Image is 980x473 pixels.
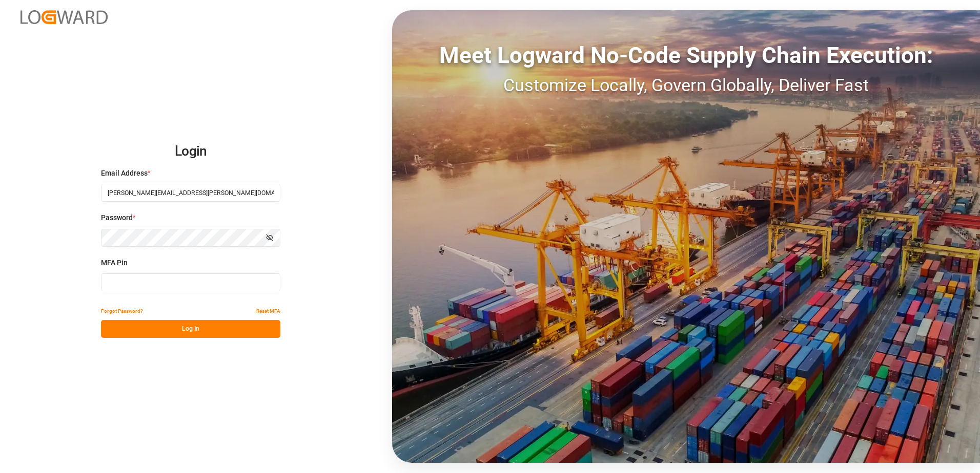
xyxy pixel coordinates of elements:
button: Reset MFA [256,302,280,320]
div: Meet Logward No-Code Supply Chain Execution: [392,38,980,72]
img: Logward_new_orange.png [21,10,108,24]
button: Log In [101,320,280,338]
input: Enter your email [101,184,280,202]
span: Password [101,212,133,223]
div: Customize Locally, Govern Globally, Deliver Fast [392,72,980,98]
span: MFA Pin [101,257,128,268]
button: Forgot Password? [101,302,143,320]
h2: Login [101,135,280,168]
span: Email Address [101,168,148,179]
